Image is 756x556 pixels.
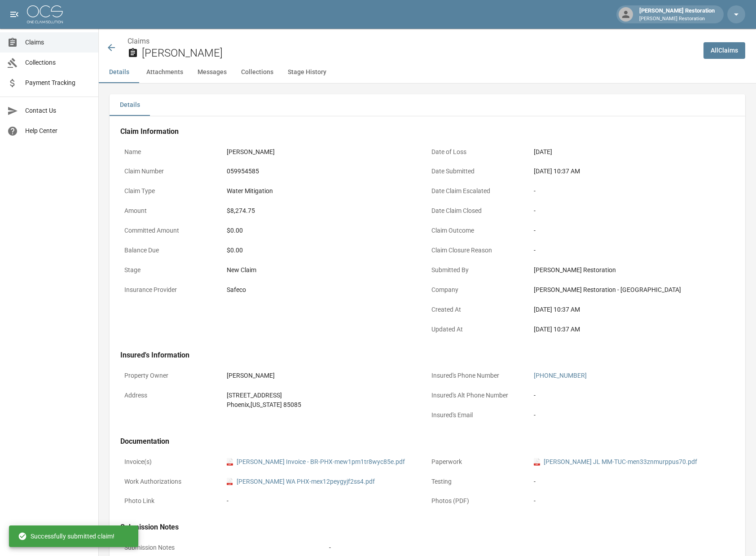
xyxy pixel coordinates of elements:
[227,391,301,400] div: [STREET_ADDRESS]
[427,492,530,510] p: Photos (PDF)
[534,477,730,486] div: -
[427,281,530,299] p: Company
[427,321,530,338] p: Updated At
[120,453,223,471] p: Invoice(s)
[427,163,530,180] p: Date Submitted
[120,127,734,136] h4: Claim Information
[120,182,223,200] p: Claim Type
[120,473,223,490] p: Work Authorizations
[120,523,734,532] h4: Submission Notes
[120,261,223,279] p: Stage
[534,265,730,275] div: [PERSON_NAME] Restoration
[25,78,91,88] span: Payment Tracking
[534,226,730,235] div: -
[427,222,530,239] p: Claim Outcome
[427,473,530,490] p: Testing
[534,372,587,379] a: [PHONE_NUMBER]
[110,94,150,116] button: Details
[127,36,696,47] nav: breadcrumb
[639,15,715,23] p: [PERSON_NAME] Restoration
[227,371,275,380] div: [PERSON_NAME]
[190,62,234,83] button: Messages
[534,147,552,157] div: [DATE]
[427,367,530,384] p: Insured's Phone Number
[120,242,223,259] p: Balance Due
[25,38,91,47] span: Claims
[120,492,223,510] p: Photo Link
[25,106,91,115] span: Contact Us
[227,496,229,506] div: -
[120,437,734,446] h4: Documentation
[227,400,301,410] div: Phoenix , [US_STATE] 85085
[120,143,223,161] p: Name
[427,242,530,259] p: Claim Closure Reason
[227,246,423,255] div: $0.00
[227,477,375,486] a: pdf[PERSON_NAME] WA PHX-mex12peygyjf2ss4.pdf
[18,528,114,544] div: Successfully submitted claim!
[427,202,530,220] p: Date Claim Closed
[227,285,246,295] div: Safeco
[227,457,405,467] a: pdf[PERSON_NAME] Invoice - BR-PHX-mew1pm1tr8wyc85e.pdf
[534,285,730,295] div: [PERSON_NAME] Restoration - [GEOGRAPHIC_DATA]
[427,406,530,424] p: Insured's Email
[139,62,190,83] button: Attachments
[427,387,530,404] p: Insured's Alt Phone Number
[120,222,223,239] p: Committed Amount
[427,301,530,318] p: Created At
[110,94,745,116] div: details tabs
[120,367,223,384] p: Property Owner
[534,186,730,196] div: -
[227,167,259,176] div: 059954585
[534,246,730,255] div: -
[120,163,223,180] p: Claim Number
[534,206,730,216] div: -
[703,42,745,59] a: AllClaims
[227,265,423,275] div: New Claim
[281,62,334,83] button: Stage History
[227,147,275,157] div: [PERSON_NAME]
[99,62,139,83] button: Details
[227,206,255,216] div: $8,274.75
[427,453,530,471] p: Paperwork
[534,167,730,176] div: [DATE] 10:37 AM
[534,391,536,400] div: -
[227,226,423,235] div: $0.00
[120,387,223,404] p: Address
[427,143,530,161] p: Date of Loss
[534,305,730,314] div: [DATE] 10:37 AM
[27,5,63,23] img: ocs-logo-white-transparent.png
[127,37,149,45] a: Claims
[5,5,23,23] button: open drawer
[427,261,530,279] p: Submitted By
[329,543,331,552] div: -
[99,62,756,83] div: anchor tabs
[427,182,530,200] p: Date Claim Escalated
[636,6,718,22] div: [PERSON_NAME] Restoration
[120,351,734,360] h4: Insured's Information
[534,325,730,334] div: [DATE] 10:37 AM
[234,62,281,83] button: Collections
[534,457,697,467] a: pdf[PERSON_NAME] JL MM-TUC-men33znmurppus70.pdf
[120,202,223,220] p: Amount
[120,281,223,299] p: Insurance Provider
[25,126,91,136] span: Help Center
[227,186,273,196] div: Water Mitigation
[534,410,536,420] div: -
[534,496,730,506] div: -
[142,47,696,60] h2: [PERSON_NAME]
[25,58,91,67] span: Collections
